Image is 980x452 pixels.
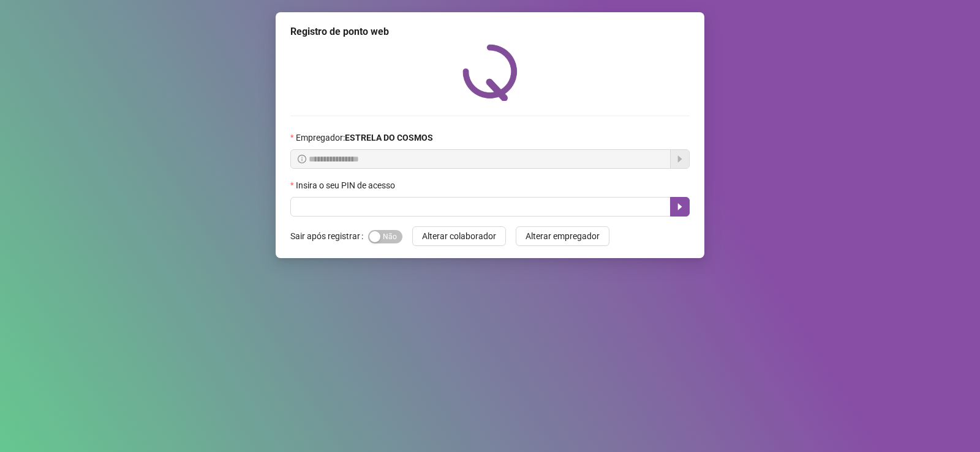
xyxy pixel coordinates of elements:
button: Alterar empregador [516,226,609,246]
button: Alterar colaborador [412,226,506,246]
span: caret-right [675,202,685,212]
strong: ESTRELA DO COSMOS [345,133,433,143]
span: Alterar colaborador [422,229,496,243]
span: info-circle [298,155,306,163]
label: Insira o seu PIN de acesso [290,179,403,192]
label: Sair após registrar [290,226,368,246]
div: Registro de ponto web [290,24,690,39]
span: Empregador : [296,131,433,144]
span: Alterar empregador [526,229,600,243]
img: QRPoint [462,44,518,101]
